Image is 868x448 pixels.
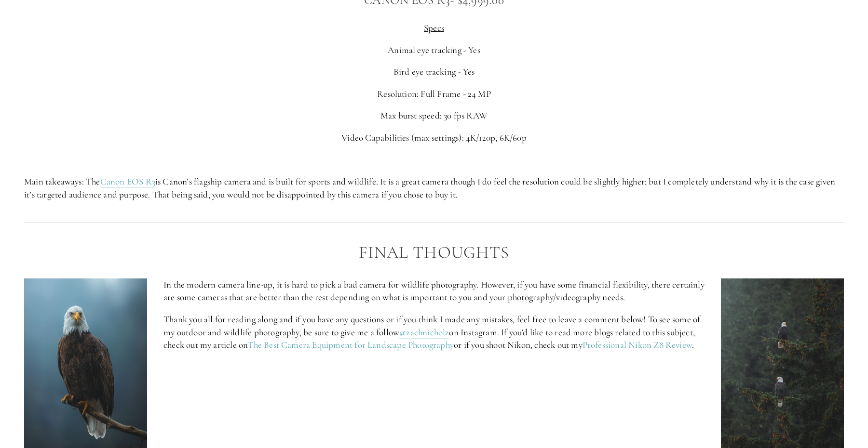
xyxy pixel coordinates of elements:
p: Animal eye tracking - Yes [24,44,844,57]
p: Resolution: Full Frame - 24 MP [24,88,844,101]
h2: Final Thoughts [24,243,844,262]
a: The Best Camera Equipment for Landscape Photography [247,339,454,351]
span: Specs [424,22,444,33]
a: Professional Nikon Z8 Review [583,339,692,351]
p: Max burst speed: 30 fps RAW [24,109,844,122]
p: In the modern camera line-up, it is hard to pick a bad camera for wildlife photography. However, ... [163,278,705,304]
a: @zachnicholz [399,327,449,339]
a: Canon EOS R3 [100,176,155,188]
p: Bird eye tracking - Yes [24,66,844,79]
p: Video Capabilities (max settings): 4K/120p, 6K/60p [24,132,844,145]
p: Main takeaways: The is Canon’s flagship camera and is built for sports and wildlife. It is a grea... [24,175,844,201]
p: Thank you all for reading along and if you have any questions or if you think I made any mistakes... [163,313,705,352]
